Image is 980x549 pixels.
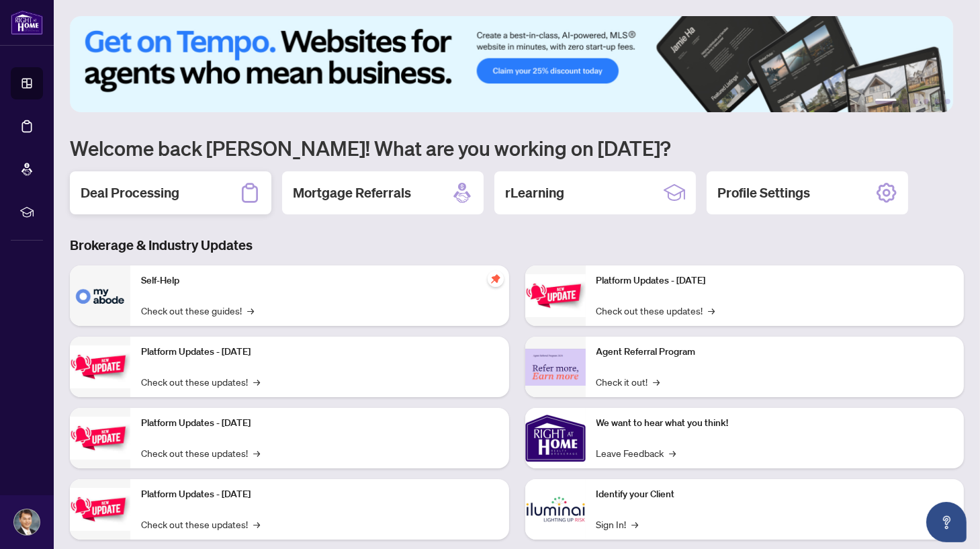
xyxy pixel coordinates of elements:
h2: rLearning [505,183,564,202]
img: Platform Updates - July 8, 2025 [70,488,130,530]
h2: Mortgage Referrals [293,183,411,202]
img: Self-Help [70,265,130,326]
a: Check out these guides!→ [141,303,254,318]
span: → [253,374,260,389]
img: Slide 0 [70,16,953,112]
h2: Profile Settings [717,183,810,202]
a: Leave Feedback→ [596,446,676,460]
img: Platform Updates - September 16, 2025 [70,345,130,388]
button: 5 [934,99,940,104]
img: Agent Referral Program [525,349,586,386]
img: Platform Updates - June 23, 2025 [525,274,586,316]
img: Profile Icon [14,509,40,535]
span: → [632,517,639,532]
button: 1 [875,99,897,104]
button: 2 [902,99,907,104]
img: We want to hear what you think! [525,408,586,468]
span: → [253,517,260,532]
span: pushpin [488,271,504,287]
a: Sign In!→ [596,517,639,532]
p: Platform Updates - [DATE] [141,416,498,431]
a: Check it out!→ [596,374,660,389]
h3: Brokerage & Industry Updates [70,236,964,255]
h2: Deal Processing [81,183,179,202]
a: Check out these updates!→ [141,446,260,460]
button: 4 [924,99,929,104]
p: Platform Updates - [DATE] [141,487,498,502]
p: Agent Referral Program [596,345,954,360]
p: We want to hear what you think! [596,416,954,431]
img: logo [11,10,43,35]
button: 3 [913,99,918,104]
p: Self-Help [141,273,498,288]
button: Open asap [926,502,967,542]
span: → [670,446,676,460]
img: Platform Updates - July 21, 2025 [70,417,130,459]
h1: Welcome back [PERSON_NAME]! What are you working on [DATE]? [70,135,964,161]
img: Identify your Client [525,479,586,540]
button: 6 [945,99,950,104]
p: Platform Updates - [DATE] [141,345,498,360]
span: → [247,303,254,318]
a: Check out these updates!→ [141,374,260,389]
span: → [709,303,715,318]
span: → [253,446,260,460]
a: Check out these updates!→ [596,303,715,318]
span: → [654,374,660,389]
p: Platform Updates - [DATE] [596,273,954,288]
p: Identify your Client [596,487,954,502]
a: Check out these updates!→ [141,517,260,532]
